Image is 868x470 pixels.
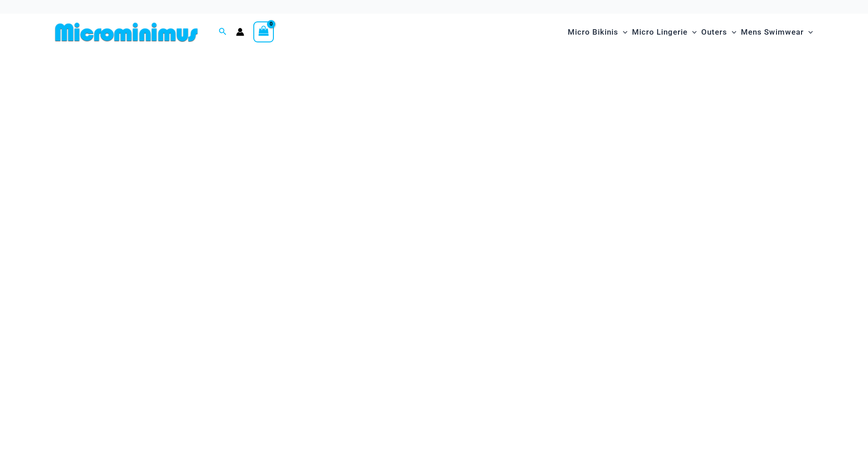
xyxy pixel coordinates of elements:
[253,21,274,42] a: View Shopping Cart, empty
[741,21,804,44] span: Mens Swimwear
[699,18,739,46] a: OutersMenu ToggleMenu Toggle
[632,21,688,44] span: Micro Lingerie
[51,22,201,42] img: MM SHOP LOGO FLAT
[618,21,627,44] span: Menu Toggle
[688,21,697,44] span: Menu Toggle
[804,21,813,44] span: Menu Toggle
[564,17,817,47] nav: Site Navigation
[727,21,736,44] span: Menu Toggle
[701,21,727,44] span: Outers
[568,21,618,44] span: Micro Bikinis
[219,26,227,38] a: Search icon link
[565,18,630,46] a: Micro BikinisMenu ToggleMenu Toggle
[739,18,815,46] a: Mens SwimwearMenu ToggleMenu Toggle
[630,18,699,46] a: Micro LingerieMenu ToggleMenu Toggle
[236,28,244,36] a: Account icon link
